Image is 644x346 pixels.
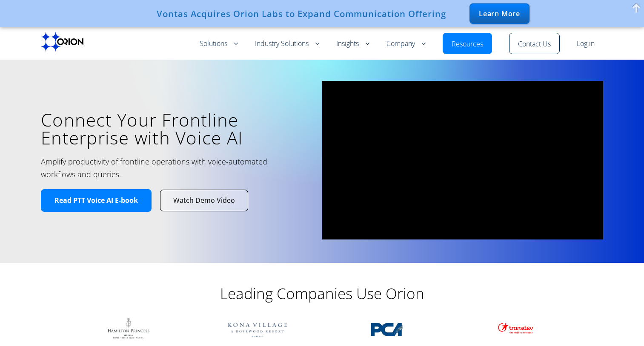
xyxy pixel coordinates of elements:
[41,111,309,147] h1: Connect Your Frontline Enterprise with Voice AI
[152,284,492,303] h2: Leading Companies Use Orion
[518,39,551,49] a: Contact Us
[386,39,426,49] a: Company
[41,155,280,181] h2: Amplify productivity of frontline operations with voice-automated workflows and queries.
[173,196,235,205] span: Watch Demo Video
[469,3,530,24] div: Learn More
[601,305,644,346] iframe: Chat Widget
[322,81,604,239] iframe: vimeo Video Player
[41,189,152,212] a: Read PTT Voice AI E-book
[255,39,319,49] a: Industry Solutions
[200,39,238,49] a: Solutions
[160,190,248,211] a: Watch Demo Video
[41,32,83,52] img: Orion labs Black logo
[452,39,483,49] a: Resources
[336,39,369,49] a: Insights
[157,9,446,19] div: Vontas Acquires Orion Labs to Expand Communication Offering
[54,196,138,205] span: Read PTT Voice AI E-book
[577,39,595,49] a: Log in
